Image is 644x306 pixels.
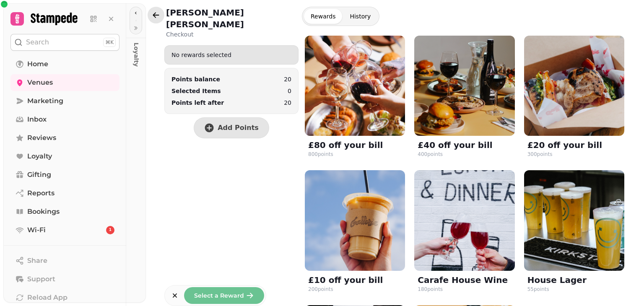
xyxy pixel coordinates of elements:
[194,293,244,298] span: Select a Reward
[527,151,553,158] div: 300 points
[10,271,119,288] button: Support
[343,9,377,24] button: History
[10,56,119,73] a: Home
[418,274,508,286] p: Carafe House Wine
[10,74,119,91] a: Venues
[194,117,269,138] button: Add Points
[27,225,46,235] span: Wi-Fi
[527,139,602,151] p: £20 off your bill
[10,111,119,128] a: Inbox
[308,286,333,293] div: 200 points
[527,274,587,286] p: House Lager
[27,151,52,161] span: Loyalty
[27,274,55,284] span: Support
[27,133,56,143] span: Reviews
[27,96,63,106] span: Marketing
[171,87,221,95] p: Selected Items
[184,287,264,304] button: Select a Reward
[418,151,443,158] div: 400 points
[305,170,405,270] img: £10 off your bill
[288,87,291,95] p: 0
[166,30,299,39] p: Checkout
[171,75,220,83] div: Points balance
[10,203,119,220] a: Bookings
[527,286,549,293] div: 55 points
[10,148,119,165] a: Loyalty
[10,93,119,109] a: Marketing
[10,252,119,269] button: Share
[27,78,53,88] span: Venues
[27,207,60,217] span: Bookings
[27,114,47,124] span: Inbox
[304,9,342,24] button: Rewards
[10,34,119,51] button: Search⌘K
[305,36,405,136] img: £80 off your bill
[165,47,298,62] div: No rewards selected
[418,286,443,293] div: 180 points
[308,139,383,151] p: £80 off your bill
[27,256,47,266] span: Share
[10,222,119,239] a: Wi-Fi1
[218,124,259,131] span: Add Points
[284,99,291,107] p: 20
[414,170,514,270] img: Carafe House Wine
[10,130,119,146] a: Reviews
[27,293,68,303] span: Reload App
[171,99,224,107] p: Points left after
[26,37,49,47] p: Search
[103,38,116,47] div: ⌘K
[524,170,624,270] img: House Lager
[10,289,119,306] button: Reload App
[109,227,112,233] span: 1
[10,166,119,183] a: Gifting
[27,188,55,198] span: Reports
[308,274,383,286] p: £10 off your bill
[129,36,144,56] p: Loyalty
[27,59,48,69] span: Home
[414,36,514,136] img: £40 off your bill
[27,170,51,180] span: Gifting
[524,36,624,136] img: £20 off your bill
[166,7,299,30] h2: [PERSON_NAME] [PERSON_NAME]
[308,151,333,158] div: 800 points
[418,139,492,151] p: £40 off your bill
[10,185,119,202] a: Reports
[284,75,291,83] p: 20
